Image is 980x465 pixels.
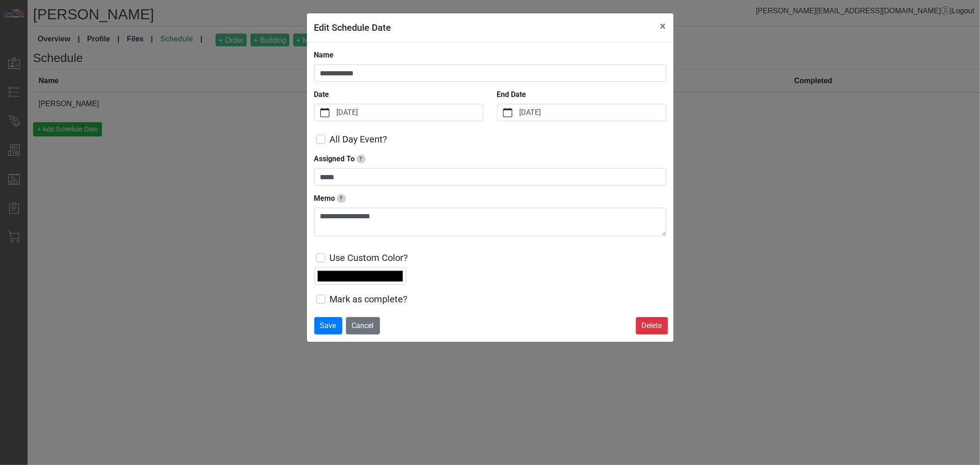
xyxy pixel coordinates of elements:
[337,194,346,203] span: Notes or Instructions for date - ex. 'Date was rescheduled by vendor'
[330,292,408,306] label: Mark as complete?
[320,108,329,117] svg: calendar
[330,132,387,146] label: All Day Event?
[335,104,483,121] label: [DATE]
[314,194,335,203] strong: Memo
[314,90,329,99] strong: Date
[497,90,527,99] strong: End Date
[357,154,366,164] span: Track who this date is assigned to this date - delviery driver, install crew, etc
[330,251,408,265] label: Use Custom Color?
[315,104,335,121] button: calendar
[503,108,512,117] svg: calendar
[314,317,342,335] button: Save
[346,317,380,335] button: Cancel
[320,321,336,330] span: Save
[314,51,334,59] strong: Name
[314,154,355,163] strong: Assigned To
[518,104,666,121] label: [DATE]
[636,317,668,335] button: Delete
[653,13,674,39] button: Close
[498,104,518,121] button: calendar
[314,21,391,34] h5: Edit Schedule Date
